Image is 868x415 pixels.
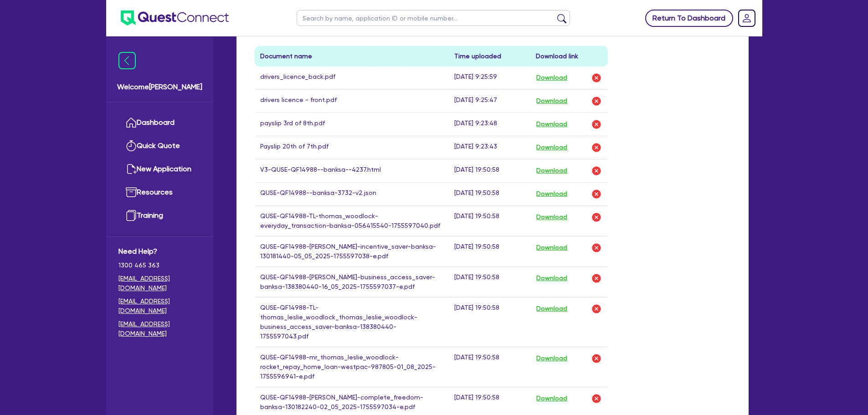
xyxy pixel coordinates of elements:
[118,319,201,338] a: [EMAIL_ADDRESS][DOMAIN_NAME]
[591,189,602,200] img: delete-icon
[591,353,602,364] img: delete-icon
[449,236,530,266] td: [DATE] 19:50:58
[449,266,530,297] td: [DATE] 19:50:58
[255,347,449,387] td: QUSE-QF14988-mr_thomas_leslie_woodlock-rocket_repay_home_loan-westpac-987805-01_08_2025-175559694...
[255,205,449,236] td: QUSE-QF14988-TL-thomas_woodlock-everyday_transaction-banksa-056415540-1755597040.pdf
[591,119,602,130] img: delete-icon
[118,261,201,270] span: 1300 465 363
[255,236,449,266] td: QUSE-QF14988-[PERSON_NAME]-incentive_saver-banksa-130181440-05_05_2025-1755597038-e.pdf
[118,158,201,181] a: New Application
[118,134,201,158] a: Quick Quote
[449,205,530,236] td: [DATE] 19:50:58
[118,52,136,69] img: icon-menu-close
[536,303,568,315] button: Download
[449,136,530,159] td: [DATE] 9:23:43
[536,188,568,200] button: Download
[255,113,449,136] td: payslip 3rd of 8th.pdf
[121,10,229,26] img: quest-connect-logo-blue
[255,297,449,347] td: QUSE-QF14988-TL-thomas_leslie_woodlock_thomas_leslie_woodlock-business_access_saver-banksa-138380...
[536,95,568,107] button: Download
[118,204,201,227] a: Training
[255,182,449,205] td: QUSE-QF14988--banksa-3732-v2.json
[536,353,568,364] button: Download
[536,165,568,177] button: Download
[449,159,530,182] td: [DATE] 19:50:58
[536,211,568,223] button: Download
[536,72,568,84] button: Download
[449,113,530,136] td: [DATE] 9:23:48
[126,164,137,174] img: new-application
[126,140,137,151] img: quick-quote
[118,274,201,293] a: [EMAIL_ADDRESS][DOMAIN_NAME]
[255,266,449,297] td: QUSE-QF14988-[PERSON_NAME]-business_access_saver-banksa-138380440-16_05_2025-1755597037-e.pdf
[117,82,202,92] span: Welcome [PERSON_NAME]
[536,272,568,284] button: Download
[255,136,449,159] td: Payslip 20th of 7th.pdf
[530,46,608,67] th: Download link
[591,273,602,284] img: delete-icon
[118,181,201,204] a: Resources
[126,187,137,198] img: resources
[735,6,759,30] a: Dropdown toggle
[449,46,530,67] th: Time uploaded
[591,142,602,153] img: delete-icon
[591,303,602,314] img: delete-icon
[449,182,530,205] td: [DATE] 19:50:58
[591,165,602,176] img: delete-icon
[449,89,530,113] td: [DATE] 9:25:47
[255,67,449,90] td: drivers_licence_back.pdf
[255,159,449,182] td: V3-QUSE-QF14988--banksa--4237.html
[449,297,530,347] td: [DATE] 19:50:58
[536,118,568,130] button: Download
[118,297,201,316] a: [EMAIL_ADDRESS][DOMAIN_NAME]
[591,212,602,223] img: delete-icon
[591,393,602,404] img: delete-icon
[297,10,570,26] input: Search by name, application ID or mobile number...
[449,67,530,90] td: [DATE] 9:25:59
[126,210,137,221] img: training
[591,72,602,83] img: delete-icon
[449,347,530,387] td: [DATE] 19:50:58
[536,393,568,405] button: Download
[118,246,201,257] span: Need Help?
[536,142,568,154] button: Download
[591,242,602,253] img: delete-icon
[591,96,602,107] img: delete-icon
[255,89,449,113] td: drivers licence - front.pdf
[645,10,733,27] a: Return To Dashboard
[536,242,568,254] button: Download
[255,46,449,67] th: Document name
[118,111,201,134] a: Dashboard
